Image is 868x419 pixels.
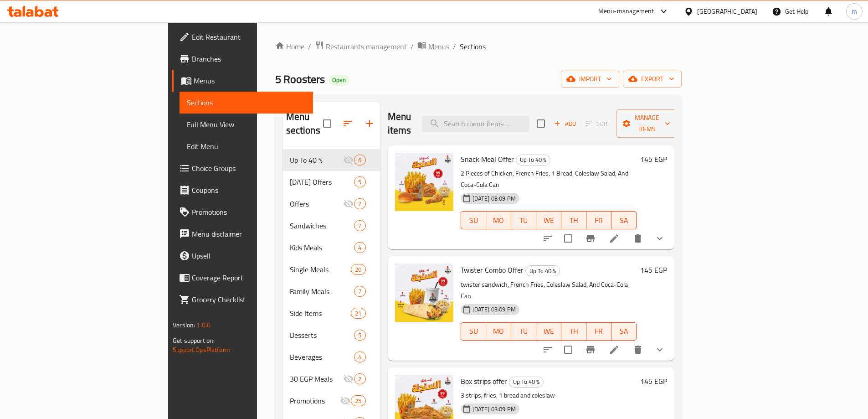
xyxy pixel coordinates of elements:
a: Coupons [172,179,313,201]
span: Sections [460,41,486,52]
div: Promotions25 [282,390,380,412]
span: Up To 40 % [290,155,344,166]
span: Select to update [559,229,578,248]
button: Branch-specific-item [580,339,601,361]
span: Up To 40 % [526,266,560,276]
span: 20 [351,265,365,274]
h2: Menu items [388,110,411,137]
div: Family Meals [290,286,354,297]
button: SA [611,211,637,229]
button: Branch-specific-item [580,228,601,249]
span: Coverage Report [192,272,306,283]
svg: Show Choices [654,233,665,244]
span: 6 [354,156,365,165]
span: [DATE] 03:09 PM [469,405,519,414]
button: FR [586,211,611,229]
span: WE [540,214,558,227]
button: Add [550,117,580,131]
a: Menus [172,70,313,92]
a: Full Menu View [180,114,313,135]
button: show more [649,228,671,249]
span: [DATE] 03:09 PM [469,194,519,203]
a: Sections [180,92,313,114]
button: SA [611,322,637,341]
a: Promotions [172,201,313,223]
span: 7 [354,222,365,230]
button: TH [561,322,586,341]
span: Up To 40 % [516,155,550,165]
span: 30 EGP Meals [290,373,344,384]
span: [DATE] Offers [290,176,354,187]
span: SU [465,214,483,227]
div: items [354,242,365,253]
button: MO [486,322,511,341]
span: FR [590,325,608,338]
div: Family Meals7 [282,280,380,302]
div: Menu-management [598,6,654,17]
span: Grocery Checklist [192,294,306,305]
span: Edit Restaurant [192,31,306,42]
div: items [354,155,365,166]
span: [DATE] 03:09 PM [469,305,519,314]
span: Sort sections [337,113,359,134]
div: Side Items [290,308,351,319]
span: WE [540,325,558,338]
svg: Show Choices [654,344,665,355]
svg: Inactive section [343,373,354,384]
span: 21 [351,309,365,318]
span: Single Meals [290,264,351,275]
button: import [561,71,619,88]
a: Edit menu item [609,344,620,355]
span: 7 [354,200,365,208]
div: items [351,264,365,275]
span: m [852,6,857,16]
span: 5 Roosters [275,69,325,89]
span: Upsell [192,250,306,261]
span: 4 [354,243,365,252]
span: Open [329,76,349,84]
div: items [354,198,365,209]
span: Box strips offer [461,374,507,388]
h6: 145 EGP [640,264,667,276]
img: Snack Meal Offer [395,153,453,211]
button: SU [461,322,486,341]
span: 2 [354,375,365,383]
span: Twister Combo Offer [461,263,524,277]
button: SU [461,211,486,229]
a: Grocery Checklist [172,289,313,310]
p: twister sandwich, French Fries, Coleslaw Salad, And Coca-Cola Can [461,279,637,302]
span: SA [615,325,633,338]
div: items [351,395,365,406]
div: Up To 40 % [525,265,560,276]
span: Branches [192,53,306,64]
div: items [354,373,365,384]
img: Twister Combo Offer [395,264,453,322]
h6: 145 EGP [640,375,667,388]
div: Single Meals20 [282,259,380,280]
div: Kids Meals4 [282,237,380,259]
span: Choice Groups [192,163,306,174]
div: Offers7 [282,193,380,215]
span: 5 [354,178,365,186]
button: export [623,71,682,88]
a: Restaurants management [315,41,407,52]
span: Snack Meal Offer [461,152,514,166]
a: Branches [172,48,313,70]
a: Upsell [172,245,313,267]
button: WE [536,211,561,229]
div: Side Items21 [282,302,380,324]
button: Manage items [616,109,678,138]
span: Sections [187,97,306,108]
div: Up To 40 % [516,155,550,166]
span: MO [490,325,508,338]
span: 1.0.0 [196,319,211,331]
span: Menus [428,41,449,52]
span: 7 [354,287,365,296]
span: Restaurants management [326,41,407,52]
div: items [354,330,365,341]
button: TU [511,211,536,229]
a: Menus [417,41,449,52]
div: Open [329,75,349,86]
